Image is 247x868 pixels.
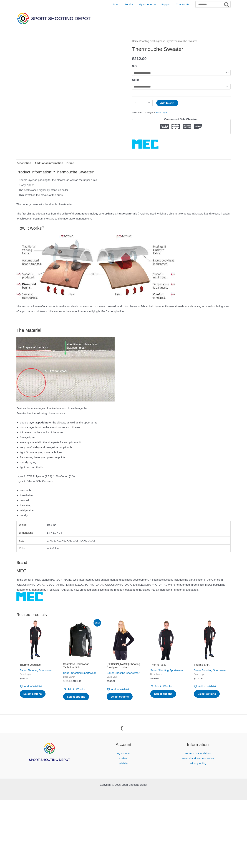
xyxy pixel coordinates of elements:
p: white/blue [47,546,227,550]
h2: Thermo-Shirt [194,663,227,667]
span: Add to Wishlist [24,685,42,688]
img: Thermo-Shirt and Thermo-Leggings [16,620,56,660]
th: Color [16,545,43,552]
li: very comfortably and many-sided applicable [20,445,231,450]
a: Sauer Shooting Sportswear [107,671,139,674]
a: Brand [67,159,74,167]
a: [PERSON_NAME] Shooting Cardigan – Unisex [107,662,140,671]
p: The undergarment with the double climate effect [16,202,231,207]
input: Product quantity [139,100,146,106]
th: Dimensions [16,529,43,537]
a: Sauer Shooting Sportswear [20,669,52,672]
a: Add to Wishlist [20,684,42,689]
label: Color [132,78,139,81]
aside: Footer Widget 2 [91,741,156,766]
img: Sport Shooting Depot [16,12,91,25]
a: Select options for “Seamless Underwear Technical Shirt” [63,693,89,700]
span: $ [194,677,195,680]
a: Sauer Shooting Sportswear [194,669,226,672]
li: refrigerable [20,508,231,513]
a: My account [117,752,130,755]
a: Add to Wishlist [107,687,129,692]
span: Base Layer [107,675,140,679]
a: Sauer Shooting Sportswear [63,671,96,674]
div: Loading... [121,726,126,731]
span: Add to Wishlist [111,688,129,691]
li: thin stretch in the crooks of the arms [20,430,231,435]
span: Sale! [94,619,101,627]
bdi: 121.00 [73,680,81,682]
span: Base Layer [20,673,53,676]
div: In the center of MEC stands [PERSON_NAME] who integrated athletic engagement and business develop... [16,577,231,592]
li: cuddly [20,513,231,518]
span: $ [20,677,21,680]
nav: Breadcrumb [132,39,231,44]
a: Thermo-Vest [150,663,184,668]
button: Search [223,1,230,8]
a: Additional information [35,159,63,167]
span: Base Layer [194,673,227,676]
li: breathable [20,493,231,498]
span: $ [73,680,74,682]
bdi: 125.00 [63,680,72,682]
td: 19.5 lbs [43,521,231,529]
a: Base Layer [159,40,172,43]
strong: Outlast [76,212,85,215]
legend: Guaranteed Safe Checkout [163,117,200,122]
h2: Thermo-Vest [150,663,184,667]
li: stretchy material in the side parts for an optimum fit [20,440,231,445]
img: Sauer Shooting Cardigan - Unisex [104,620,143,660]
li: quickly drying [20,460,231,465]
a: Privacy Policy [190,762,206,765]
table: Product Details [16,521,231,552]
bdi: 215.00 [194,677,203,680]
bdi: 200.00 [150,677,159,680]
strong: padding [38,421,49,424]
button: Add to cart [156,100,178,106]
h3: The Material [16,327,231,333]
a: Add to Wishlist [63,687,85,692]
img: Thermo-Vest [147,620,187,660]
li: tight fit no annoying material bulges [20,450,231,455]
span: SKU: [132,110,142,115]
a: Thermo-Leggings [20,663,53,668]
img: Seamless Underwear Technical Shirt [60,620,100,660]
aside: Footer Widget 1 [16,741,82,770]
h2: Brand [16,560,231,565]
a: - [132,100,139,106]
a: Select options for “Thermo-Vest” [150,690,176,698]
h2: Product information: “Thermouche Sweater” [16,169,231,175]
a: Base Layer [155,111,168,114]
h2: Related products [16,612,231,617]
strong: Phase Change Materials (PCM) [106,212,145,215]
a: MEC [16,595,43,598]
aside: Footer Widget 3 [165,741,231,766]
h1: Thermouche Sweater [132,46,231,52]
li: double layer fabric in the armpit zones as chill area [20,425,231,430]
span: Add to Wishlist [155,685,172,688]
p: The first climate effect arises from the utilize of the technology where are used which are able ... [16,211,231,221]
a: Select options for “Thermo-Shirt” [194,690,220,698]
bdi: 212.00 [132,56,147,61]
a: Orders [119,757,128,760]
bdi: 160.00 [107,680,115,682]
p: The second climate effect occurs from the sandwich construction of the warp knitted fabric. Two l... [16,304,231,314]
h2: Thermo-Leggings [20,663,53,667]
span: N/A [138,111,142,114]
p: – Double layer as padding for the elbows, as well as the upper arms – 2-way zipper – The neck clo... [16,178,231,197]
a: Add to Wishlist [194,684,216,689]
h2: [PERSON_NAME] Shooting Cardigan – Unisex [107,662,140,669]
p: Copyright © 2025 Sport Shooting Depot [16,782,231,787]
a: Select options for “Thermo-Leggings” [20,690,46,698]
span: $ [132,56,134,61]
td: 14 × 11 × 2 in [43,529,231,537]
li: insulating [20,503,231,508]
span: Add to Wishlist [68,688,85,691]
a: + [146,100,153,106]
span: Category: [145,110,168,115]
a: Refund and Returns Policy [182,757,214,760]
h2: Account [91,741,156,748]
span: Base Layer [63,675,97,679]
th: Size [16,537,43,545]
a: MEC [132,139,158,149]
